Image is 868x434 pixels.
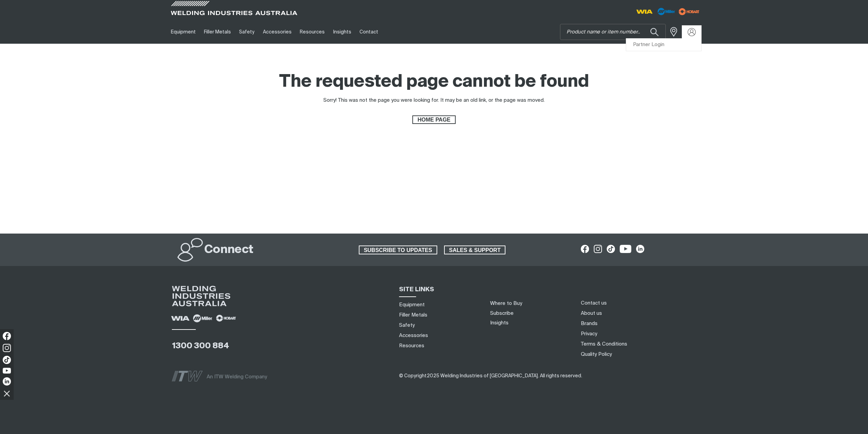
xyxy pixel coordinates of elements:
[399,301,425,308] a: Equipment
[581,320,598,327] a: Brands
[581,330,597,337] a: Privacy
[578,298,709,359] nav: Footer
[397,299,482,351] nav: Sitemap
[167,20,200,44] a: Equipment
[445,246,505,254] span: SALES & SUPPORT
[235,20,259,44] a: Safety
[626,39,701,51] a: Partner Login
[3,368,11,374] img: YouTube
[643,24,666,40] button: Search products
[399,374,582,378] span: © Copyright 2025 Welding Industries of [GEOGRAPHIC_DATA] . All rights reserved.
[3,332,11,340] img: Facebook
[399,286,434,293] span: SITE LINKS
[204,242,253,257] h2: Connect
[329,20,355,44] a: Insights
[359,246,437,254] span: SUBSCRIBE TO UPDATES
[3,377,11,386] img: LinkedIn
[399,342,424,349] a: Resources
[399,332,428,339] a: Accessories
[413,115,455,124] span: HOME PAGE
[412,115,455,124] a: HOME PAGE
[444,246,506,254] a: SALES & SUPPORT
[200,20,235,44] a: Filler Metals
[581,310,602,317] a: About us
[399,322,415,329] a: Safety
[259,20,296,44] a: Accessories
[323,97,545,104] div: Sorry! This was not the page you were looking for. It may be an old link, or the page was moved.
[207,374,267,379] span: An ITW Welding Company
[677,6,702,17] img: miller
[399,373,582,378] span: ​​​​​​​​​​​​​​​​​​ ​​​​​​
[1,388,13,399] img: hide socials
[296,20,329,44] a: Resources
[490,311,514,316] a: Subscribe
[3,356,11,364] img: TikTok
[581,340,627,348] a: Terms & Conditions
[355,20,382,44] a: Contact
[490,320,509,325] a: Insights
[581,351,612,358] a: Quality Policy
[581,299,607,307] a: Contact us
[279,71,589,93] h1: The requested page cannot be found
[490,301,522,306] a: Where to Buy
[560,24,665,40] input: Product name or item number...
[399,311,427,319] a: Filler Metals
[3,344,11,352] img: Instagram
[359,246,437,254] a: SUBSCRIBE TO UPDATES
[172,342,229,350] a: 1300 300 884
[167,20,568,44] nav: Main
